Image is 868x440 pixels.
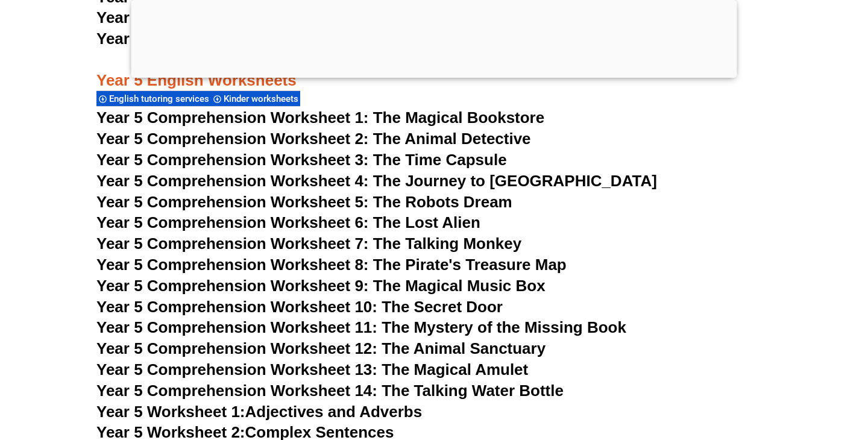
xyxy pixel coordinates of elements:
a: Year 5 Comprehension Worksheet 9: The Magical Music Box [96,277,546,295]
a: Year 5 Comprehension Worksheet 3: The Time Capsule [96,151,507,169]
a: Year 5 Worksheet 1:Adjectives and Adverbs [96,403,422,421]
span: Kinder worksheets [224,93,302,104]
h3: Year 5 English Worksheets [96,50,772,91]
span: Year 4 Worksheet 20: [96,30,254,48]
a: Year 4 Worksheet 19:Commonly Confused Words (Australian vs. American English) [96,8,718,27]
a: Year 5 Comprehension Worksheet 1: The Magical Bookstore [96,108,544,127]
a: Year 5 Comprehension Worksheet 4: The Journey to [GEOGRAPHIC_DATA] [96,172,657,190]
a: Year 5 Comprehension Worksheet 10: The Secret Door [96,298,503,316]
a: Year 5 Comprehension Worksheet 12: The Animal Sanctuary [96,339,546,357]
a: Year 5 Comprehension Worksheet 14: The Talking Water Bottle [96,382,564,400]
iframe: Chat Widget [661,304,868,440]
a: Year 5 Comprehension Worksheet 13: The Magical Amulet [96,360,528,379]
span: Year 5 Worksheet 1: [96,403,245,421]
a: Year 5 Comprehension Worksheet 8: The Pirate's Treasure Map [96,256,567,274]
a: Year 5 Comprehension Worksheet 6: The Lost Alien [96,213,480,231]
a: Year 5 Comprehension Worksheet 2: The Animal Detective [96,130,531,148]
a: Year 4 Worksheet 20:Punctuation [96,30,344,48]
a: Year 5 Comprehension Worksheet 11: The Mystery of the Missing Book [96,318,626,336]
div: English tutoring services [96,90,211,107]
a: Year 5 Comprehension Worksheet 5: The Robots Dream [96,193,512,211]
span: Year 4 Worksheet 19: [96,8,254,27]
span: English tutoring services [109,93,213,104]
a: Year 5 Comprehension Worksheet 7: The Talking Monkey [96,234,521,253]
div: Kinder worksheets [211,90,300,107]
